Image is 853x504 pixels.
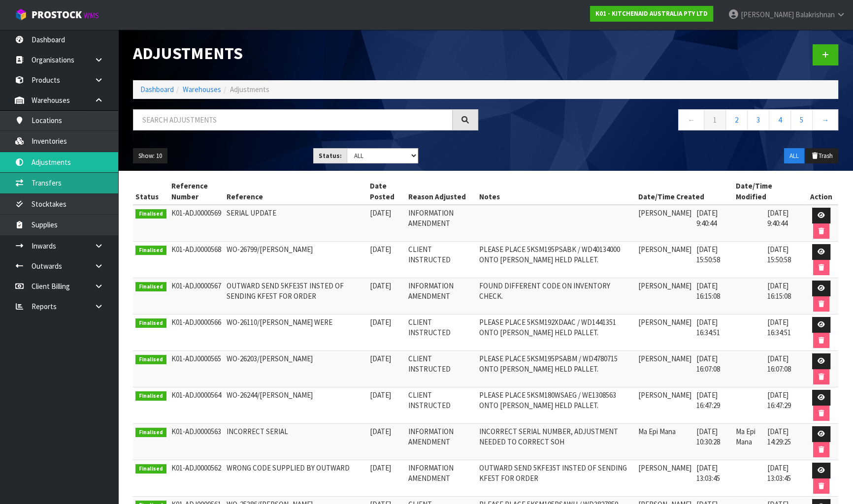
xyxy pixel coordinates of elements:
td: PLEASE PLACE 5KSM195PSABM / WD4780715 ONTO [PERSON_NAME] HELD PALLET. [477,351,636,387]
span: ProStock [32,8,82,21]
nav: Page navigation [493,109,838,133]
th: Date Posted [367,178,406,205]
td: Ma Epi Mana [733,424,765,460]
td: [DATE] 14:29:25 [765,424,804,460]
h1: Adjustments [133,44,478,63]
a: 2 [725,109,748,130]
td: PLEASE PLACE 5KSM180WSAEG / WE1308563 ONTO [PERSON_NAME] HELD PALLET. [477,387,636,424]
td: [PERSON_NAME] [636,278,694,315]
td: INFORMATION AMENDMENT [406,460,477,497]
span: Finalised [135,391,166,401]
td: [DATE] 16:15:08 [694,278,733,315]
a: K01 - KITCHENAID AUSTRALIA PTY LTD [590,6,713,22]
td: [PERSON_NAME] [636,205,694,242]
td: [DATE] 16:15:08 [765,278,804,315]
td: INFORMATION AMENDMENT [406,424,477,460]
td: OUTWARD SEND 5KFE35T INSTED OF SENDING KFE5T FOR ORDER [224,278,367,315]
strong: K01 - KITCHENAID AUSTRALIA PTY LTD [595,9,708,18]
input: Search adjustments [133,109,453,130]
td: [DATE] 16:07:08 [765,351,804,387]
td: WO-26244/[PERSON_NAME] [224,387,367,424]
td: [DATE] 16:34:51 [694,315,733,351]
td: WO-26110/[PERSON_NAME] WERE [224,315,367,351]
small: WMS [84,11,99,20]
td: [DATE] 10:30:28 [694,424,733,460]
a: 5 [790,109,813,130]
td: [DATE] 16:47:29 [765,387,804,424]
td: [DATE] 9:40:44 [765,205,804,242]
th: Date/Time Modified [733,178,804,205]
td: SERIAL UPDATE [224,205,367,242]
td: OUTWARD SEND 5KFE35T INSTED OF SENDING KFE5T FOR ORDER [477,460,636,497]
th: Reference Number [169,178,224,205]
td: [DATE] 15:50:58 [765,242,804,278]
td: K01-ADJ0000563 [169,424,224,460]
th: Date/Time Created [636,178,733,205]
td: [DATE] 16:34:51 [765,315,804,351]
button: Trash [805,148,838,164]
a: 1 [704,109,726,130]
td: K01-ADJ0000562 [169,460,224,497]
td: Ma Epi Mana [636,424,694,460]
td: [DATE] 9:40:44 [694,205,733,242]
td: [DATE] [367,387,406,424]
button: ALL [784,148,804,164]
td: PLEASE PLACE 5KSM195PSABK / WD40134000 ONTO [PERSON_NAME] HELD PALLET. [477,242,636,278]
td: [DATE] [367,460,406,497]
span: [PERSON_NAME] [741,10,794,19]
td: K01-ADJ0000565 [169,351,224,387]
span: Finalised [135,355,166,365]
td: CLIENT INSTRUCTED [406,242,477,278]
td: [DATE] 13:03:45 [694,460,733,497]
span: Balakrishnan [795,10,835,19]
td: [PERSON_NAME] [636,460,694,497]
td: [DATE] 16:07:08 [694,351,733,387]
span: Finalised [135,464,166,474]
span: Finalised [135,282,166,292]
td: K01-ADJ0000566 [169,315,224,351]
span: Adjustments [230,85,269,94]
span: Finalised [135,428,166,438]
td: [DATE] [367,351,406,387]
td: WO-26799/[PERSON_NAME] [224,242,367,278]
td: WRONG CODE SUPPLIED BY OUTWARD [224,460,367,497]
a: 4 [769,109,791,130]
td: [DATE] 13:03:45 [765,460,804,497]
td: FOUND DIFFERENT CODE ON INVENTORY CHECK. [477,278,636,315]
td: [DATE] [367,242,406,278]
td: INCORRECT SERIAL NUMBER, ADJUSTMENT NEEDED TO CORRECT SOH [477,424,636,460]
td: CLIENT INSTRUCTED [406,387,477,424]
td: [DATE] [367,424,406,460]
td: K01-ADJ0000564 [169,387,224,424]
span: Finalised [135,209,166,219]
th: Notes [477,178,636,205]
td: INFORMATION AMENDMENT [406,205,477,242]
td: [PERSON_NAME] [636,315,694,351]
td: [DATE] 16:47:29 [694,387,733,424]
td: K01-ADJ0000567 [169,278,224,315]
td: [DATE] [367,205,406,242]
th: Reference [224,178,367,205]
span: Finalised [135,246,166,255]
td: PLEASE PLACE 5KSM192XDAAC / WD1441351 ONTO [PERSON_NAME] HELD PALLET. [477,315,636,351]
a: Warehouses [183,85,221,94]
img: cube-alt.png [15,8,27,21]
td: [PERSON_NAME] [636,351,694,387]
a: Dashboard [140,85,174,94]
td: CLIENT INSTRUCTED [406,315,477,351]
td: [PERSON_NAME] [636,387,694,424]
th: Reason Adjusted [406,178,477,205]
button: Show: 10 [133,148,167,164]
td: [DATE] [367,278,406,315]
td: K01-ADJ0000568 [169,242,224,278]
th: Status [133,178,169,205]
td: INCORRECT SERIAL [224,424,367,460]
td: [PERSON_NAME] [636,242,694,278]
th: Action [804,178,838,205]
strong: Status: [319,152,342,160]
td: [DATE] 15:50:58 [694,242,733,278]
a: ← [678,109,704,130]
td: INFORMATION AMENDMENT [406,278,477,315]
td: K01-ADJ0000569 [169,205,224,242]
a: 3 [747,109,769,130]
